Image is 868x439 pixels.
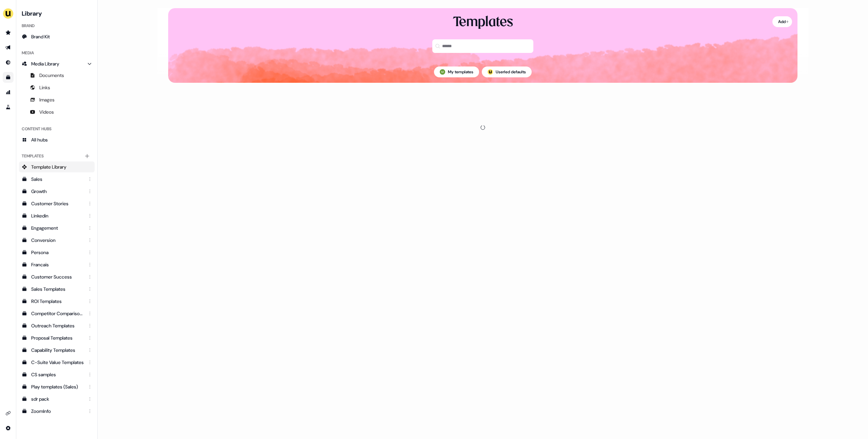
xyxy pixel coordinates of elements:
[31,335,84,341] div: Proposal Templates
[3,87,14,98] a: Go to attribution
[19,308,95,319] a: Competitor Comparisons
[3,42,14,53] a: Go to outbound experience
[19,357,95,368] a: C-Suite Value Templates
[31,237,84,244] div: Conversion
[39,96,55,103] span: Images
[19,223,95,233] a: Engagement
[19,332,95,343] a: Proposal Templates
[31,408,84,415] div: ZoomInfo
[19,134,95,145] a: All hubs
[19,31,95,42] a: Brand Kit
[19,8,95,18] h3: Library
[3,72,14,83] a: Go to templates
[19,369,95,380] a: CS samples
[19,82,95,93] a: Links
[19,381,95,392] a: Play templates (Sales)
[39,109,54,115] span: Videos
[440,69,445,75] img: Mickael
[31,322,84,329] div: Outreach Templates
[31,347,84,354] div: Capability Templates
[3,57,14,68] a: Go to Inbound
[31,60,59,67] span: Media Library
[31,273,84,280] div: Customer Success
[31,298,84,305] div: ROI Templates
[31,359,84,366] div: C-Suite Value Templates
[19,235,95,246] a: Conversion
[19,123,95,134] div: Content Hubs
[19,58,95,69] a: Media Library
[19,247,95,258] a: Persona
[3,27,14,38] a: Go to prospects
[19,259,95,270] a: Francais
[3,102,14,113] a: Go to experiments
[19,284,95,294] a: Sales Templates
[19,47,95,58] div: Media
[31,396,84,402] div: sdr pack
[39,84,50,91] span: Links
[31,249,84,256] div: Persona
[39,72,64,79] span: Documents
[31,136,48,143] span: All hubs
[19,161,95,172] a: Template Library
[31,188,84,195] div: Growth
[19,394,95,404] a: sdr pack
[19,345,95,356] a: Capability Templates
[31,200,84,207] div: Customer Stories
[19,198,95,209] a: Customer Stories
[31,225,84,231] div: Engagement
[19,296,95,307] a: ROI Templates
[19,210,95,221] a: Linkedin
[31,286,84,292] div: Sales Templates
[453,14,513,31] div: Templates
[488,69,493,75] div: ;
[31,383,84,390] div: Play templates (Sales)
[19,320,95,331] a: Outreach Templates
[19,174,95,185] a: Sales
[772,16,792,27] button: Add
[31,164,66,170] span: Template Library
[434,66,479,77] button: My templates
[31,33,50,40] span: Brand Kit
[19,151,95,161] div: Templates
[19,107,95,117] a: Videos
[488,69,493,75] img: userled logo
[19,94,95,105] a: Images
[31,261,84,268] div: Francais
[3,408,14,419] a: Go to integrations
[3,423,14,434] a: Go to integrations
[31,176,84,183] div: Sales
[19,186,95,197] a: Growth
[19,271,95,282] a: Customer Success
[19,20,95,31] div: Brand
[31,371,84,378] div: CS samples
[19,70,95,81] a: Documents
[482,66,532,77] button: userled logo;Userled defaults
[31,212,84,219] div: Linkedin
[19,406,95,417] a: ZoomInfo
[31,310,84,317] div: Competitor Comparisons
